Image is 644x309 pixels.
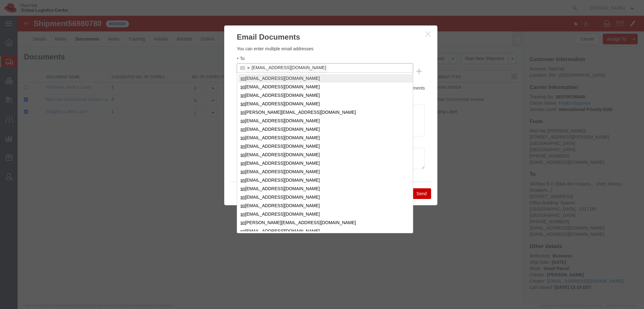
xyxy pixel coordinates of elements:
div: [EMAIL_ADDRESS][DOMAIN_NAME] [221,75,395,84]
div: [EMAIL_ADDRESS][DOMAIN_NAME] [221,177,395,186]
div: [EMAIL_ADDRESS][DOMAIN_NAME] [221,194,395,203]
span: sn [223,170,228,175]
div: [EMAIL_ADDRESS][DOMAIN_NAME] [221,211,395,220]
span: sn [223,128,228,133]
span: sn [223,119,228,124]
span: sn [223,77,228,82]
span: sn [223,162,228,167]
span: sn [223,213,228,218]
span: sn [223,86,228,91]
div: [EMAIL_ADDRESS][DOMAIN_NAME] [221,84,395,92]
div: [EMAIL_ADDRESS][DOMAIN_NAME] [221,152,395,160]
div: [EMAIL_ADDRESS][DOMAIN_NAME] [221,169,395,177]
span: sn [223,136,228,141]
span: sn [223,179,228,184]
span: sn [223,187,228,192]
div: [EMAIL_ADDRESS][DOMAIN_NAME] [221,186,395,194]
span: sn [223,153,228,158]
div: [EMAIL_ADDRESS][DOMAIN_NAME] [221,101,395,109]
div: [PERSON_NAME][EMAIL_ADDRESS][DOMAIN_NAME] [221,203,395,211]
span: sn [223,204,228,209]
div: [EMAIL_ADDRESS][DOMAIN_NAME] [221,67,395,75]
span: sn [223,102,228,108]
span: sn [223,111,228,116]
span: sn [223,69,228,74]
div: [EMAIL_ADDRESS][DOMAIN_NAME] [221,160,395,169]
span: sn [223,196,228,201]
div: [EMAIL_ADDRESS][DOMAIN_NAME] [221,126,395,135]
div: [EMAIL_ADDRESS][DOMAIN_NAME] [221,58,395,67]
span: sn [223,145,228,150]
span: sn [223,60,228,65]
div: [EMAIL_ADDRESS][DOMAIN_NAME] [221,135,395,143]
div: [EMAIL_ADDRESS][DOMAIN_NAME] [221,143,395,152]
div: [EMAIL_ADDRESS][DOMAIN_NAME] [221,109,395,118]
iframe: FS Legacy Container [18,16,644,302]
div: [PERSON_NAME][EMAIL_ADDRESS][DOMAIN_NAME] [221,92,395,101]
span: sn [223,94,228,99]
div: [EMAIL_ADDRESS][DOMAIN_NAME] [221,118,395,126]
